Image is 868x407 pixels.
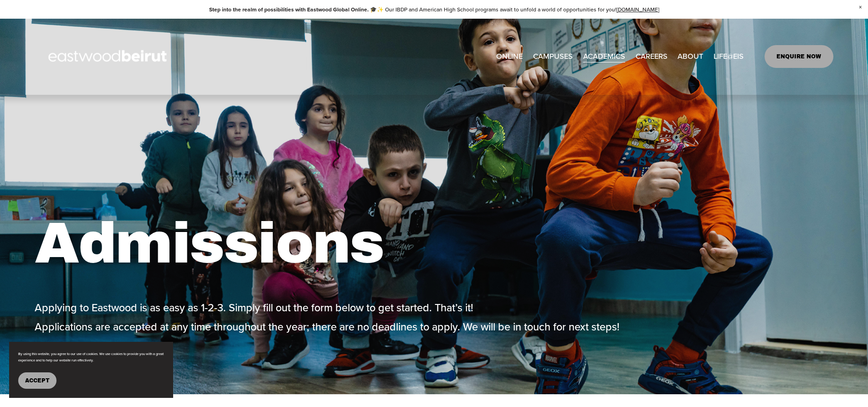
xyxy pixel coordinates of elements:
[714,50,744,63] span: LIFE@EIS
[636,49,668,64] a: CAREERS
[583,49,625,64] a: folder dropdown
[765,45,833,68] a: ENQUIRE NOW
[678,50,703,63] span: ABOUT
[678,49,703,64] a: folder dropdown
[9,342,173,398] section: Cookie banner
[35,33,183,80] img: EastwoodIS Global Site
[533,49,573,64] a: folder dropdown
[35,209,833,278] h1: Admissions
[35,298,632,336] p: Applying to Eastwood is as easy as 1-2-3. Simply fill out the form below to get started. That’s i...
[616,5,659,13] a: [DOMAIN_NAME]
[18,351,164,363] p: By using this website, you agree to our use of cookies. We use cookies to provide you with a grea...
[533,50,573,63] span: CAMPUSES
[496,49,523,64] a: ONLINE
[714,49,744,64] a: folder dropdown
[25,377,50,384] span: Accept
[583,50,625,63] span: ACADEMICS
[18,372,56,389] button: Accept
